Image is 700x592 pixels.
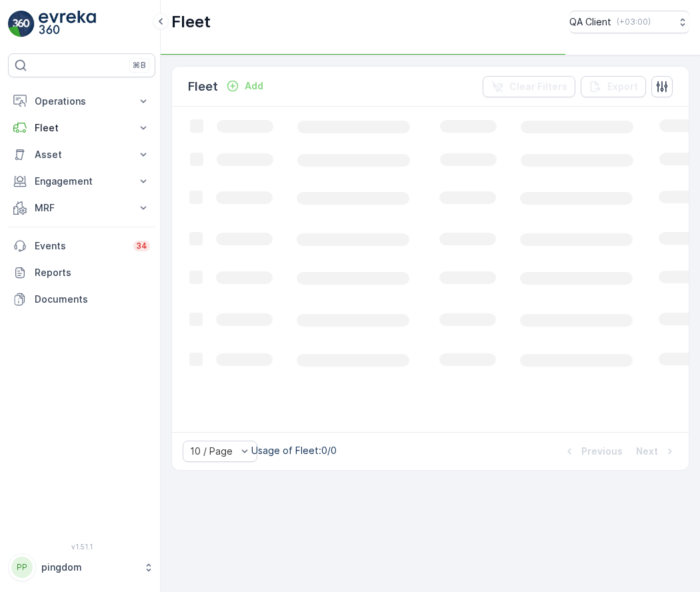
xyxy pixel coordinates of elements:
[245,79,263,93] p: Add
[35,266,150,279] p: Reports
[8,11,35,37] img: logo
[188,77,218,96] p: Fleet
[569,15,611,29] p: QA Client
[8,233,155,259] a: Events34
[8,141,155,168] button: Asset
[35,175,129,188] p: Engagement
[8,259,155,286] a: Reports
[8,195,155,221] button: MRF
[617,17,651,27] p: ( +03:00 )
[35,121,129,135] p: Fleet
[35,293,150,306] p: Documents
[39,11,96,37] img: logo_light-DOdMpM7g.png
[581,76,646,97] button: Export
[8,286,155,313] a: Documents
[483,76,575,97] button: Clear Filters
[635,443,678,459] button: Next
[607,80,638,93] p: Export
[8,115,155,141] button: Fleet
[136,241,147,251] p: 34
[133,60,146,71] p: ⌘B
[8,553,155,581] button: PPpingdom
[636,445,658,458] p: Next
[41,561,137,574] p: pingdom
[509,80,567,93] p: Clear Filters
[561,443,624,459] button: Previous
[8,88,155,115] button: Operations
[11,557,33,578] div: PP
[35,95,129,108] p: Operations
[171,11,211,33] p: Fleet
[581,445,623,458] p: Previous
[8,168,155,195] button: Engagement
[221,78,269,94] button: Add
[35,201,129,215] p: MRF
[35,239,125,253] p: Events
[251,444,337,457] p: Usage of Fleet : 0/0
[569,11,689,33] button: QA Client(+03:00)
[35,148,129,161] p: Asset
[8,543,155,551] span: v 1.51.1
